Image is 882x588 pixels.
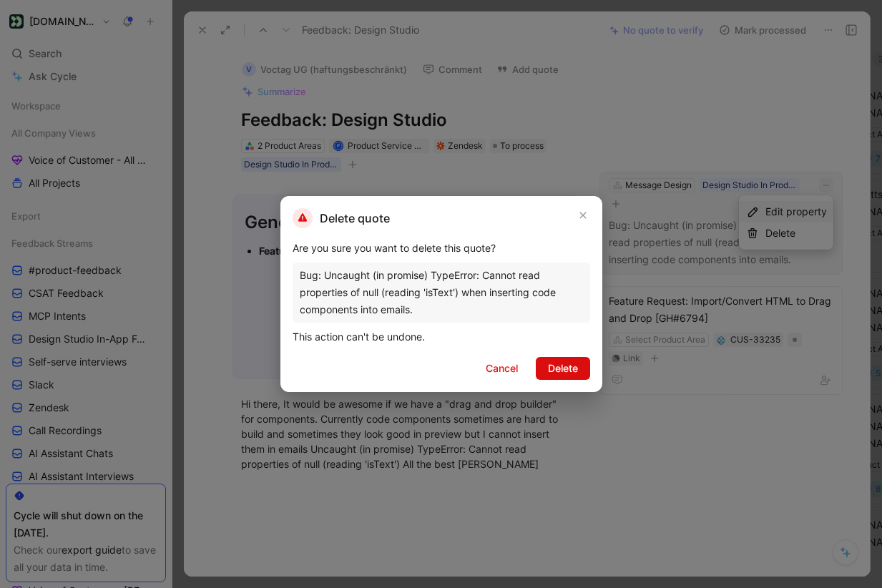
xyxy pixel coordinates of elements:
[300,267,583,318] div: Bug: Uncaught (in promise) TypeError: Cannot read properties of null (reading 'isText') when inse...
[548,360,578,377] span: Delete
[474,357,530,380] button: Cancel
[293,208,390,228] h2: Delete quote
[293,240,590,346] div: Are you sure you want to delete this quote? This action can't be undone.
[486,360,518,377] span: Cancel
[536,357,590,380] button: Delete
